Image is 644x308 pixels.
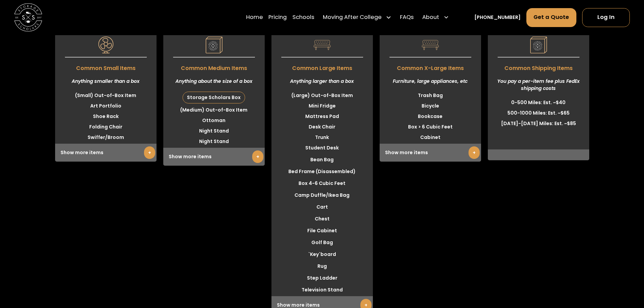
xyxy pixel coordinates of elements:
[271,285,373,295] li: Television Stand
[469,146,480,159] a: +
[271,122,373,132] li: Desk Chair
[55,61,157,72] span: Common Small Items
[380,111,481,122] li: Bookcase
[488,97,589,108] li: 0-500 Miles: Est. ~$40
[271,90,373,101] li: (Large) Out-of-Box Item
[163,61,265,72] span: Common Medium Items
[163,105,265,115] li: (Medium) Out-of-Box Item
[271,61,373,72] span: Common Large Items
[582,8,630,27] a: Log In
[163,148,265,166] div: Show more items
[271,101,373,111] li: Mini Fridge
[271,72,373,90] div: Anything larger than a box
[252,150,263,163] a: +
[271,143,373,153] li: Student Desk
[144,146,155,159] a: +
[400,8,414,27] a: FAQs
[422,14,439,22] div: About
[488,108,589,118] li: 500-1000 Miles: Est. ~$65
[380,101,481,111] li: Bicycle
[271,202,373,212] li: Cart
[271,249,373,260] li: `Key`board
[380,72,481,90] div: Furniture, large appliances, etc
[271,111,373,122] li: Mattress Pad
[292,8,314,27] a: Schools
[271,273,373,283] li: Step Ladder
[163,136,265,147] li: Night Stand
[268,8,287,27] a: Pricing
[55,101,157,111] li: Art Portfolio
[488,118,589,129] li: [DATE]-[DATE] Miles: Est. ~$85
[206,37,222,53] img: Pricing Category Icon
[530,37,547,53] img: Pricing Category Icon
[55,144,157,162] div: Show more items
[526,8,577,27] a: Get a Quote
[55,111,157,122] li: Shoe Rack
[163,115,265,126] li: Ottoman
[271,237,373,248] li: Golf Bag
[271,261,373,271] li: Rug
[488,61,589,72] span: Common Shipping Items
[55,90,157,101] li: (Small) Out-of-Box Item
[380,132,481,143] li: Cabinet
[14,3,42,31] img: Storage Scholars main logo
[246,8,263,27] a: Home
[488,72,589,97] div: You pay a per-item fee plus FedEx shipping costs
[55,122,157,132] li: Folding Chair
[97,37,114,53] img: Pricing Category Icon
[422,37,439,53] img: Pricing Category Icon
[420,8,452,27] div: About
[380,122,481,132] li: Box > 6 Cubic Feet
[271,178,373,189] li: Box 4-6 Cubic Feet
[474,14,521,21] a: [PHONE_NUMBER]
[271,226,373,236] li: File Cabinet
[55,132,157,143] li: Swiffer/Broom
[271,132,373,143] li: Trunk
[271,166,373,177] li: Bed Frame (Disassembled)
[55,72,157,90] div: Anything smaller than a box
[271,190,373,200] li: Camp Duffle/Ikea Bag
[320,8,395,27] div: Moving After College
[380,144,481,162] div: Show more items
[183,92,245,103] div: Storage Scholars Box
[271,155,373,165] li: Bean Bag
[163,126,265,136] li: Night Stand
[380,61,481,72] span: Common X-Large Items
[314,37,331,53] img: Pricing Category Icon
[323,14,382,22] div: Moving After College
[163,72,265,90] div: Anything about the size of a box
[271,214,373,224] li: Chest
[380,90,481,101] li: Trash Bag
